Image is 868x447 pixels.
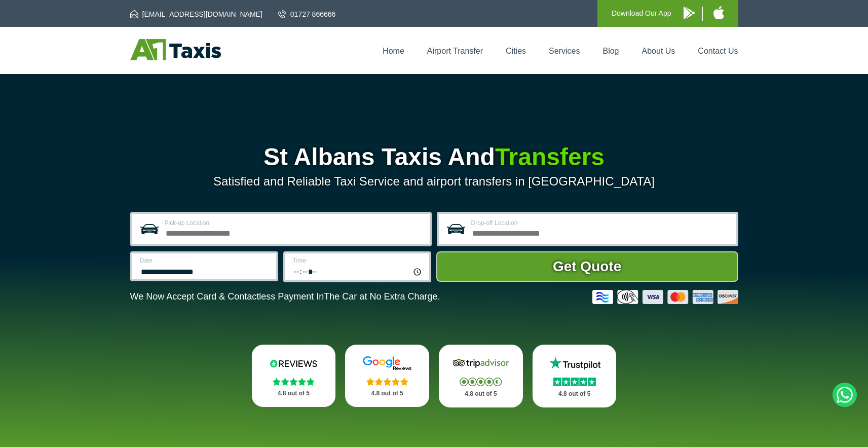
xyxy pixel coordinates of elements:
a: Home [383,47,404,55]
p: Satisfied and Reliable Taxi Service and airport transfers in [GEOGRAPHIC_DATA] [130,174,738,189]
label: Drop-off Location [471,220,730,226]
img: Google [357,356,418,371]
a: 01727 866666 [278,9,336,19]
a: Cities [506,47,526,55]
a: Reviews.io Stars 4.8 out of 5 [252,345,336,407]
a: Contact Us [698,47,738,55]
label: Pick-up Location [165,220,424,226]
img: A1 Taxis Android App [684,7,695,19]
a: Trustpilot Stars 4.8 out of 5 [533,345,617,407]
img: Reviews.io [263,356,324,371]
p: 4.8 out of 5 [356,387,418,400]
p: Download Our App [612,7,671,20]
span: Transfers [495,143,605,170]
p: 4.8 out of 5 [544,388,606,400]
h1: St Albans Taxis And [130,145,738,169]
label: Time [293,257,423,264]
p: 4.8 out of 5 [450,388,512,400]
button: Get Quote [436,251,738,282]
img: Stars [366,378,408,386]
a: Airport Transfer [427,47,483,55]
a: [EMAIL_ADDRESS][DOMAIN_NAME] [130,9,262,19]
label: Date [140,257,270,264]
img: A1 Taxis iPhone App [713,6,724,19]
a: Blog [602,47,619,55]
img: Stars [273,378,315,386]
img: Credit And Debit Cards [592,290,738,304]
a: Services [549,47,580,55]
p: We Now Accept Card & Contactless Payment In [130,291,440,302]
a: Google Stars 4.8 out of 5 [345,345,429,407]
a: About Us [642,47,675,55]
img: Tripadvisor [450,356,511,371]
span: The Car at No Extra Charge. [324,291,440,302]
img: Stars [460,378,502,386]
img: A1 Taxis St Albans LTD [130,39,221,60]
p: 4.8 out of 5 [263,387,325,400]
img: Stars [553,378,596,386]
img: Trustpilot [544,356,605,371]
a: Tripadvisor Stars 4.8 out of 5 [439,345,523,407]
